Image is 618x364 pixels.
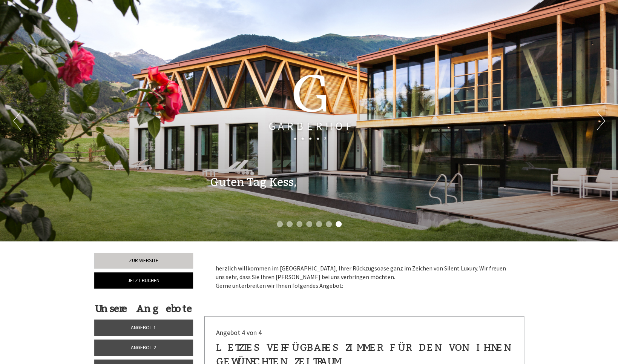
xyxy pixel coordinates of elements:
p: herzlich willkommen im [GEOGRAPHIC_DATA], Ihrer Rückzugsoase ganz im Zeichen von Silent Luxury. W... [216,264,513,290]
a: Zur Website [94,253,193,269]
a: Jetzt buchen [94,272,193,289]
button: Next [597,111,605,130]
span: Angebot 1 [131,324,156,331]
h1: Guten Tag Kess, [210,176,297,189]
span: Angebot 4 von 4 [216,328,262,337]
button: Previous [13,111,21,130]
div: Unsere Angebote [94,302,193,316]
span: Angebot 2 [131,344,156,351]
